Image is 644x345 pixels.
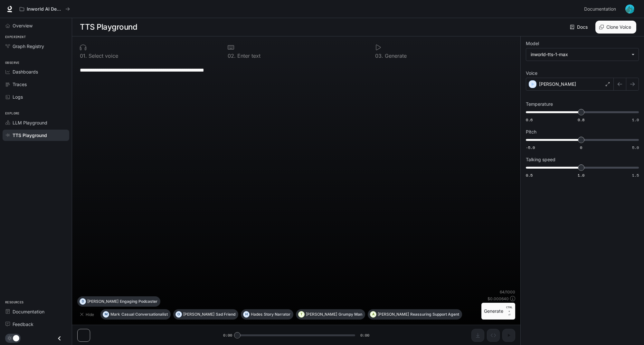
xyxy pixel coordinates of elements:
div: inworld-tts-1-max [531,51,628,58]
p: Voice [526,71,537,75]
p: Sad Friend [216,312,235,316]
span: TTS Playground [13,132,47,139]
button: Close drawer [52,332,67,345]
div: A [370,309,376,320]
span: Traces [13,81,27,88]
div: H [243,309,249,320]
a: Traces [3,79,69,90]
a: Feedback [3,319,69,330]
p: Casual Conversationalist [121,312,168,316]
div: T [298,309,304,320]
a: Documentation [582,3,621,15]
a: Overview [3,20,69,31]
span: 0 [580,145,582,150]
p: [PERSON_NAME] [183,312,214,316]
p: Grumpy Man [338,312,362,316]
button: A[PERSON_NAME]Reassuring Support Agent [368,309,462,320]
button: T[PERSON_NAME]Grumpy Man [296,309,365,320]
span: LLM Playground [13,119,47,126]
p: [PERSON_NAME] [87,300,118,303]
span: -5.0 [526,145,535,150]
p: Hades [251,312,262,316]
p: $ 0.000640 [488,296,509,301]
p: Reassuring Support Agent [410,312,459,316]
p: Model [526,41,539,46]
p: [PERSON_NAME] [378,312,409,316]
div: O [176,309,182,320]
a: Documentation [3,306,69,317]
span: Documentation [13,308,44,315]
span: 1.5 [632,172,639,178]
button: Clone Voice [595,21,636,34]
p: 0 1 . [80,53,87,58]
span: Graph Registry [13,43,44,50]
button: O[PERSON_NAME]Sad Friend [173,309,238,320]
span: Feedback [13,321,33,328]
button: Hide [77,309,98,320]
p: 0 3 . [375,53,383,58]
button: MMarkCasual Conversationalist [100,309,171,320]
p: Select voice [87,53,118,58]
span: 1.0 [632,117,639,123]
p: Generate [383,53,407,58]
p: Mark [110,312,120,316]
span: 1.0 [578,172,584,178]
p: Inworld AI Demos [27,6,63,12]
span: 5.0 [632,145,639,150]
p: Talking speed [526,157,555,162]
a: Graph Registry [3,41,69,52]
p: Story Narrator [264,312,290,316]
p: 0 2 . [228,53,236,58]
div: D [80,296,86,307]
span: 0.5 [526,172,533,178]
button: HHadesStory Narrator [241,309,293,320]
button: D[PERSON_NAME]Engaging Podcaster [77,296,160,307]
img: User avatar [625,5,634,14]
a: LLM Playground [3,117,69,128]
a: Docs [569,21,590,34]
p: Temperature [526,102,553,106]
span: Dashboards [13,68,38,75]
span: Overview [13,22,33,29]
p: ⏎ [506,305,513,317]
p: Enter text [236,53,260,58]
a: TTS Playground [3,130,69,141]
a: Logs [3,91,69,103]
p: [PERSON_NAME] [306,312,337,316]
p: Engaging Podcaster [120,300,157,303]
h1: TTS Playground [80,21,137,34]
span: Documentation [584,5,616,13]
p: [PERSON_NAME] [539,81,576,87]
a: Dashboards [3,66,69,77]
span: Logs [13,94,23,100]
p: CTRL + [506,305,513,313]
button: GenerateCTRL +⏎ [481,303,515,320]
span: 0.6 [526,117,533,123]
p: Pitch [526,130,536,134]
div: inworld-tts-1-max [526,48,639,61]
span: 0.8 [578,117,584,123]
button: User avatar [623,3,636,15]
button: All workspaces [17,3,73,15]
p: 64 / 1000 [500,289,515,295]
div: M [103,309,109,320]
span: Dark mode toggle [13,334,19,341]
